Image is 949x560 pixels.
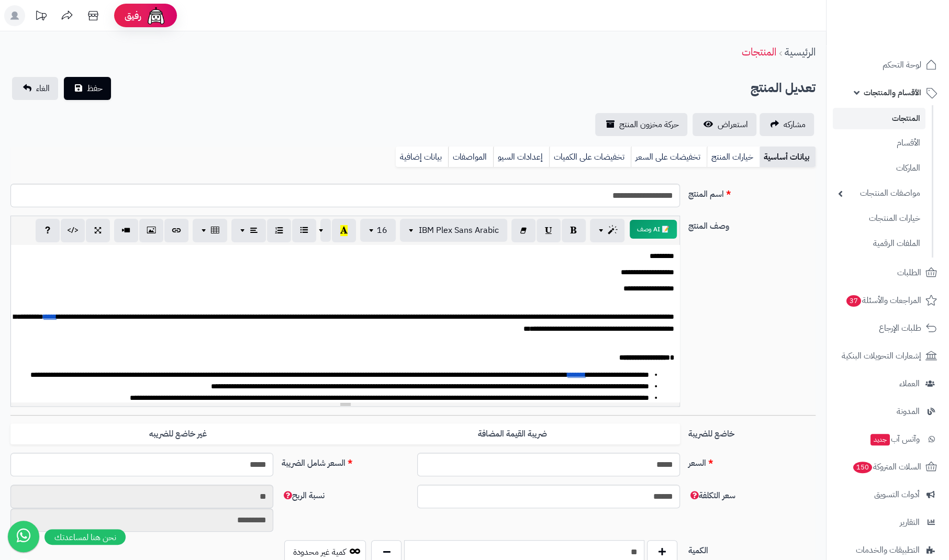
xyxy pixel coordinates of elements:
span: نسبة الربح [282,489,325,502]
a: لوحة التحكم [833,52,943,77]
span: طلبات الإرجاع [879,321,921,335]
h2: تعديل المنتج [751,77,816,99]
a: الغاء [12,77,58,100]
a: المنتجات [833,108,925,129]
label: وصف المنتج [684,216,820,232]
img: ai-face.png [146,5,166,26]
a: المنتجات [742,44,776,60]
span: سعر التكلفة [688,489,735,502]
label: خاضع للضريبة [684,423,820,440]
label: السعر شامل الضريبة [277,453,413,469]
button: 📝 AI وصف [630,220,677,239]
span: حفظ [87,82,103,95]
span: 16 [377,224,387,237]
button: حفظ [64,77,111,100]
span: 150 [853,462,872,473]
span: الغاء [36,82,50,95]
a: الطلبات [833,260,943,285]
span: المراجعات والأسئلة [845,293,921,308]
a: الماركات [833,157,925,180]
span: العملاء [899,376,920,391]
span: مشاركه [784,118,806,131]
a: إعدادات السيو [493,147,549,167]
button: 16 [360,219,396,242]
span: استعراض [718,118,748,131]
a: خيارات المنتج [707,147,760,167]
span: جديد [870,434,890,445]
span: السلات المتروكة [852,460,921,474]
label: اسم المنتج [684,184,820,200]
a: تخفيضات على السعر [631,147,707,167]
label: ضريبة القيمة المضافة [345,423,680,445]
a: المراجعات والأسئلة37 [833,288,943,313]
a: السلات المتروكة150 [833,454,943,479]
a: الأقسام [833,132,925,154]
a: مواصفات المنتجات [833,182,925,205]
a: مشاركه [760,113,814,136]
a: الرئيسية [785,44,816,60]
a: العملاء [833,371,943,396]
span: التقارير [900,515,920,530]
label: الكمية [684,540,820,557]
span: أدوات التسويق [874,487,920,502]
span: الطلبات [897,265,921,280]
span: لوحة التحكم [883,58,921,72]
a: خيارات المنتجات [833,207,925,230]
span: المدونة [897,404,920,419]
a: وآتس آبجديد [833,427,943,452]
span: الأقسام والمنتجات [864,85,921,100]
a: بيانات إضافية [396,147,448,167]
a: المدونة [833,399,943,424]
a: استعراض [693,113,756,136]
a: أدوات التسويق [833,482,943,507]
a: تخفيضات على الكميات [549,147,631,167]
span: وآتس آب [869,432,920,446]
a: إشعارات التحويلات البنكية [833,343,943,368]
a: تحديثات المنصة [28,5,54,29]
a: التقارير [833,510,943,535]
a: بيانات أساسية [760,147,816,167]
a: حركة مخزون المنتج [595,113,687,136]
span: إشعارات التحويلات البنكية [842,349,921,363]
label: غير خاضع للضريبه [10,423,345,445]
span: رفيق [125,9,141,22]
a: طلبات الإرجاع [833,316,943,341]
a: المواصفات [448,147,493,167]
span: التطبيقات والخدمات [856,543,920,557]
span: 37 [846,295,861,307]
a: الملفات الرقمية [833,232,925,255]
span: IBM Plex Sans Arabic [419,224,499,237]
button: IBM Plex Sans Arabic [400,219,507,242]
label: السعر [684,453,820,469]
span: حركة مخزون المنتج [619,118,679,131]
